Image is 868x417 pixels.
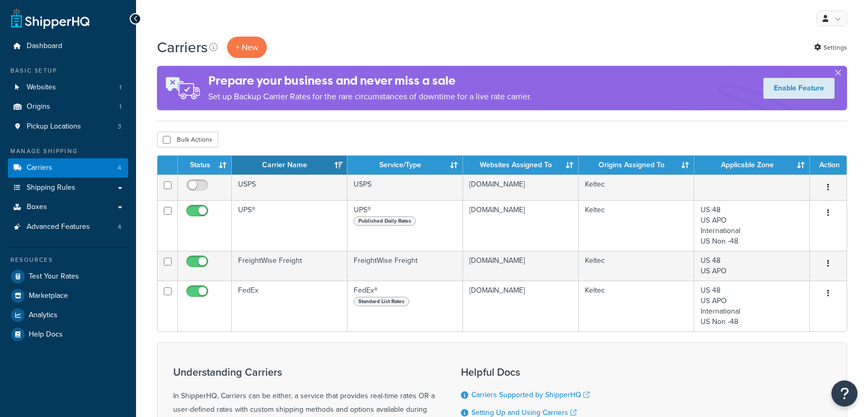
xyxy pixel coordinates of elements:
[763,78,835,99] a: Enable Feature
[579,251,694,281] td: Keltec
[8,217,128,237] a: Advanced Features 4
[29,330,63,339] span: Help Docs
[27,83,56,92] span: Websites
[694,200,810,251] td: US 48 US APO International US Non -48
[232,200,347,251] td: UPS®
[463,281,579,331] td: [DOMAIN_NAME]
[694,156,810,175] th: Applicable Zone: activate to sort column ascending
[463,175,579,200] td: [DOMAIN_NAME]
[27,223,90,231] span: Advanced Features
[463,200,579,251] td: [DOMAIN_NAME]
[27,164,52,172] span: Carriers
[118,122,121,131] span: 3
[8,256,128,264] div: Resources
[178,156,232,175] th: Status: activate to sort column ascending
[8,286,128,305] a: Marketplace
[8,198,128,217] a: Boxes
[354,297,409,306] span: Standard List Rates
[463,251,579,281] td: [DOMAIN_NAME]
[347,175,463,200] td: USPS
[27,183,75,192] span: Shipping Rules
[8,147,128,156] div: Manage Shipping
[8,217,128,237] li: Advanced Features
[208,89,532,104] p: Set up Backup Carrier Rates for the rare circumstances of downtime for a live rate carrier.
[463,156,579,175] th: Websites Assigned To: activate to sort column ascending
[11,8,89,29] a: ShipperHQ Home
[8,267,128,286] a: Test Your Rates
[8,37,128,56] a: Dashboard
[579,281,694,331] td: Keltec
[27,42,62,51] span: Dashboard
[29,311,58,320] span: Analytics
[232,156,347,175] th: Carrier Name: activate to sort column ascending
[347,156,463,175] th: Service/Type: activate to sort column ascending
[8,97,128,117] li: Origins
[8,78,128,97] li: Websites
[8,97,128,117] a: Origins 1
[119,102,121,111] span: 1
[8,66,128,75] div: Basic Setup
[8,158,128,178] li: Carriers
[157,66,208,110] img: ad-rules-rateshop-fe6ec290ccb7230408bd80ed9643f0289d75e0ffd9eb532fc0e269fcd187b520.png
[347,200,463,251] td: UPS®
[157,132,218,147] button: Bulk Actions
[119,83,121,92] span: 1
[118,223,121,231] span: 4
[579,200,694,251] td: Keltec
[118,164,121,172] span: 4
[227,37,267,58] button: + New
[8,117,128,136] a: Pickup Locations 3
[29,272,79,281] span: Test Your Rates
[232,251,347,281] td: FreightWise Freight
[29,292,68,300] span: Marketplace
[8,78,128,97] a: Websites 1
[8,306,128,325] a: Analytics
[208,72,532,89] h4: Prepare your business and never miss a sale
[461,366,598,378] h3: Helpful Docs
[232,175,347,200] td: USPS
[694,281,810,331] td: US 48 US APO International US Non -48
[347,281,463,331] td: FedEx®
[8,325,128,344] a: Help Docs
[354,216,416,226] span: Published Daily Rates
[27,122,81,131] span: Pickup Locations
[232,281,347,331] td: FedEx
[810,156,847,175] th: Action
[8,117,128,136] li: Pickup Locations
[694,251,810,281] td: US 48 US APO
[27,203,47,212] span: Boxes
[471,389,590,400] a: Carriers Supported by ShipperHQ
[831,380,858,407] button: Open Resource Center
[8,178,128,198] a: Shipping Rules
[27,102,50,111] span: Origins
[157,37,208,57] h1: Carriers
[173,366,435,378] h3: Understanding Carriers
[579,175,694,200] td: Keltec
[814,40,847,55] a: Settings
[347,251,463,281] td: FreightWise Freight
[8,158,128,178] a: Carriers 4
[579,156,694,175] th: Origins Assigned To: activate to sort column ascending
